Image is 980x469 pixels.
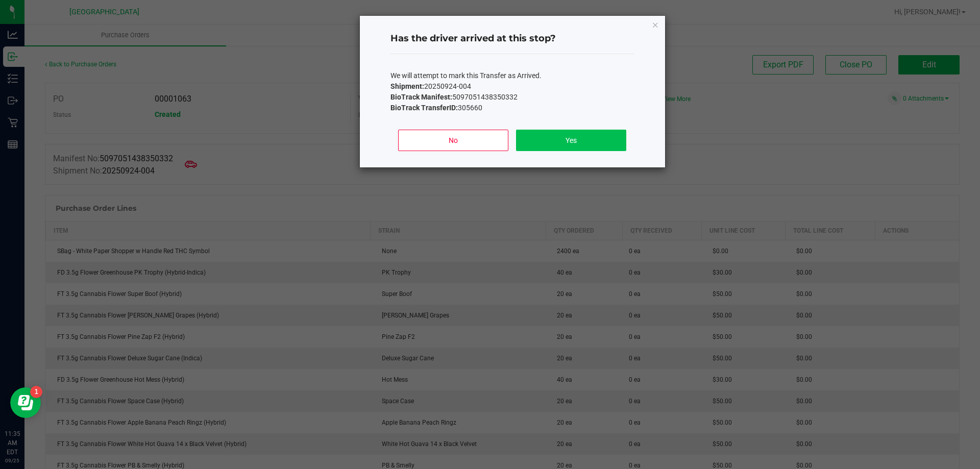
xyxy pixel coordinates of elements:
[390,81,634,92] p: 20250924-004
[10,387,41,418] iframe: Resource center
[390,32,634,45] h4: Has the driver arrived at this stop?
[390,82,424,90] b: Shipment:
[516,130,626,151] button: Yes
[30,386,42,398] iframe: Resource center unread badge
[390,103,634,113] p: 305660
[390,92,634,103] p: 5097051438350332
[390,93,452,101] b: BioTrack Manifest:
[390,104,458,112] b: BioTrack TransferID:
[398,130,508,151] button: No
[652,18,659,31] button: Close
[390,70,634,81] p: We will attempt to mark this Transfer as Arrived.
